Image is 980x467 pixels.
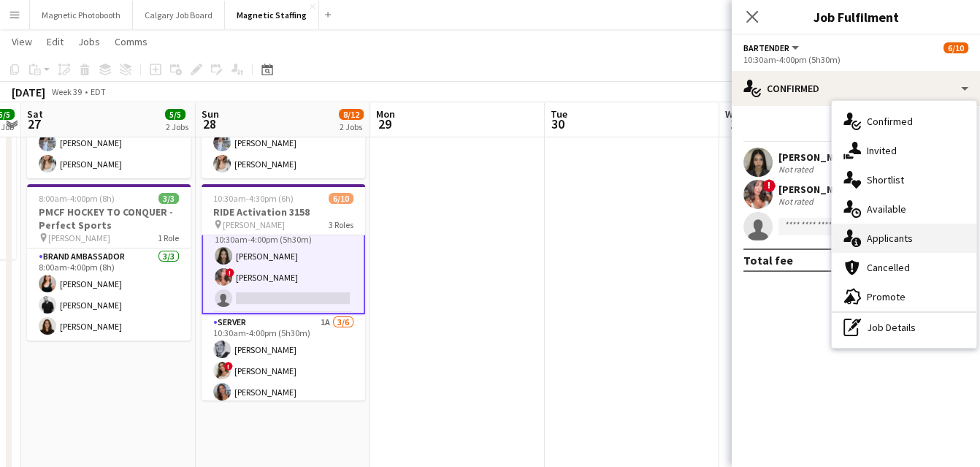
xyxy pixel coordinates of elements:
[329,193,353,204] span: 6/10
[226,268,234,277] span: !
[115,35,148,48] span: Comms
[202,107,365,178] app-card-role: Brand Ambassador2/27:00am-5:00pm (10h)[PERSON_NAME][PERSON_NAME]
[39,193,115,204] span: 8:00am-4:00pm (8h)
[743,54,968,65] div: 10:30am-4:00pm (5h30m)
[551,107,567,121] span: Tue
[12,85,45,99] div: [DATE]
[72,32,106,51] a: Jobs
[27,107,43,121] span: Sat
[832,165,976,194] div: Shortlist
[832,313,976,342] div: Job Details
[27,205,191,232] h3: PMCF HOCKEY TO CONQUER - Perfect Sports
[743,42,801,53] button: Bartender
[374,115,395,132] span: 29
[832,194,976,224] div: Available
[109,32,153,51] a: Comms
[41,32,69,51] a: Edit
[165,109,185,120] span: 5/5
[778,183,856,196] div: [PERSON_NAME]
[133,1,225,29] button: Calgary Job Board
[202,107,219,121] span: Sun
[832,253,976,282] div: Cancelled
[158,193,179,204] span: 3/3
[329,219,353,230] span: 3 Roles
[778,151,856,164] div: [PERSON_NAME]
[832,282,976,311] div: Promote
[213,193,294,204] span: 10:30am-4:30pm (6h)
[27,248,191,341] app-card-role: Brand Ambassador3/38:00am-4:00pm (8h)[PERSON_NAME][PERSON_NAME][PERSON_NAME]
[743,42,789,53] span: Bartender
[340,121,363,132] div: 2 Jobs
[743,253,793,267] div: Total fee
[30,1,133,29] button: Magnetic Photobooth
[166,121,188,132] div: 2 Jobs
[778,196,816,207] div: Not rated
[27,107,191,178] app-card-role: Brand Ambassador2/27:00am-5:00pm (10h)[PERSON_NAME][PERSON_NAME]
[732,71,980,106] div: Confirmed
[202,219,365,314] app-card-role: Bartender1A2/310:30am-4:00pm (5h30m)[PERSON_NAME]![PERSON_NAME]
[832,107,976,136] div: Confirmed
[832,136,976,165] div: Invited
[943,42,968,53] span: 6/10
[339,109,364,120] span: 8/12
[25,115,43,132] span: 27
[725,107,744,121] span: Wed
[202,184,365,400] app-job-card: 10:30am-4:30pm (6h)6/10RIDE Activation 3158 [PERSON_NAME]3 RolesBartender1A2/310:30am-4:00pm (5h3...
[778,164,816,175] div: Not rated
[376,107,395,121] span: Mon
[48,232,110,243] span: [PERSON_NAME]
[27,184,191,341] app-job-card: 8:00am-4:00pm (8h)3/3PMCF HOCKEY TO CONQUER - Perfect Sports [PERSON_NAME]1 RoleBrand Ambassador3...
[762,179,776,192] span: !
[225,1,319,29] button: Magnetic Staffing
[12,35,32,48] span: View
[832,224,976,253] div: Applicants
[723,115,744,132] span: 1
[78,35,100,48] span: Jobs
[224,362,233,371] span: !
[91,86,106,97] div: EDT
[158,232,179,243] span: 1 Role
[47,35,64,48] span: Edit
[202,205,365,219] h3: RIDE Activation 3158
[732,7,980,26] h3: Job Fulfilment
[6,32,38,51] a: View
[48,86,85,97] span: Week 39
[548,115,567,132] span: 30
[223,219,285,230] span: [PERSON_NAME]
[199,115,219,132] span: 28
